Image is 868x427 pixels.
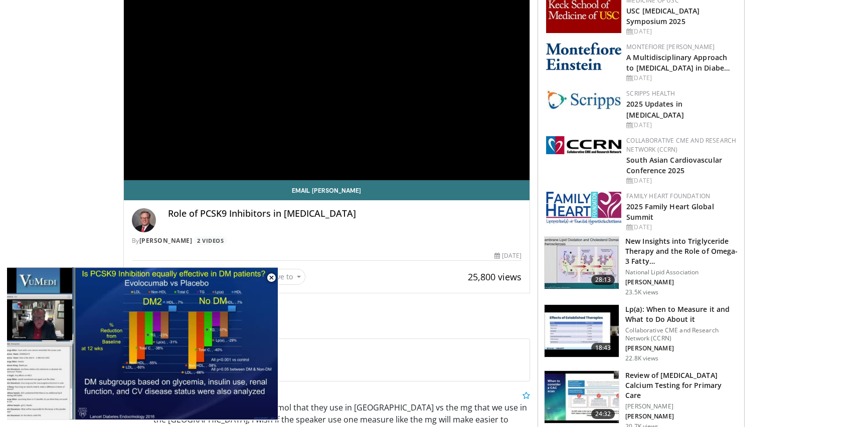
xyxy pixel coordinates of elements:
[625,288,658,296] p: 23.5K views
[194,236,227,245] a: 2 Videos
[625,326,738,342] p: Collaborative CME and Research Network (CCRN)
[626,89,675,98] a: Scripps Health
[626,223,736,232] div: [DATE]
[7,267,278,420] video-js: Video Player
[626,43,715,51] a: Montefiore [PERSON_NAME]
[626,155,722,175] a: South Asian Cardiovascular Conference 2025
[468,271,522,283] span: 25,800 views
[124,180,530,200] a: Email [PERSON_NAME]
[626,176,736,185] div: [DATE]
[625,344,738,352] p: [PERSON_NAME]
[625,402,738,410] p: [PERSON_NAME]
[626,53,730,73] a: A Multidisciplinary Approach to [MEDICAL_DATA] in Diabe…
[546,192,621,225] img: 96363db5-6b1b-407f-974b-715268b29f70.jpeg.150x105_q85_autocrop_double_scale_upscale_version-0.2.jpg
[261,267,281,288] button: Close
[626,6,700,26] a: USC [MEDICAL_DATA] Symposium 2025
[591,409,615,419] span: 24:32
[545,305,619,357] img: 7a20132b-96bf-405a-bedd-783937203c38.150x105_q85_crop-smart_upscale.jpg
[123,317,531,330] span: Comments 16
[625,236,738,266] h3: New Insights into Triglyceride Therapy and the Role of Omega-3 Fatty…
[625,304,738,324] h3: Lp(a): When to Measure it and What to Do About it
[626,74,736,83] div: [DATE]
[139,236,193,245] a: [PERSON_NAME]
[625,278,738,286] p: [PERSON_NAME]
[625,268,738,276] p: National Lipid Association
[591,343,615,353] span: 18:43
[132,208,156,232] img: Avatar
[625,354,658,362] p: 22.8K views
[544,304,738,362] a: 18:43 Lp(a): When to Measure it and What to Do About it Collaborative CME and Research Network (C...
[591,275,615,285] span: 28:13
[546,43,621,70] img: b0142b4c-93a1-4b58-8f91-5265c282693c.png.150x105_q85_autocrop_double_scale_upscale_version-0.2.png
[545,371,619,423] img: f4af32e0-a3f3-4dd9-8ed6-e543ca885e6d.150x105_q85_crop-smart_upscale.jpg
[254,269,305,285] button: Save to
[494,251,522,260] div: [DATE]
[168,208,522,219] h4: Role of PCSK9 Inhibitors in [MEDICAL_DATA]
[625,412,738,420] p: [PERSON_NAME]
[626,192,710,200] a: Family Heart Foundation
[546,136,621,154] img: a04ee3ba-8487-4636-b0fb-5e8d268f3737.png.150x105_q85_autocrop_double_scale_upscale_version-0.2.png
[546,89,621,110] img: c9f2b0b7-b02a-4276-a72a-b0cbb4230bc1.jpg.150x105_q85_autocrop_double_scale_upscale_version-0.2.jpg
[625,370,738,400] h3: Review of [MEDICAL_DATA] Calcium Testing for Primary Care
[545,237,619,289] img: 45ea033d-f728-4586-a1ce-38957b05c09e.150x105_q85_crop-smart_upscale.jpg
[626,121,736,130] div: [DATE]
[626,202,714,222] a: 2025 Family Heart Global Summit
[626,27,736,36] div: [DATE]
[544,236,738,296] a: 28:13 New Insights into Triglyceride Therapy and the Role of Omega-3 Fatty… National Lipid Associ...
[132,236,522,245] div: By
[626,136,736,154] a: Collaborative CME and Research Network (CCRN)
[626,99,683,119] a: 2025 Updates in [MEDICAL_DATA]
